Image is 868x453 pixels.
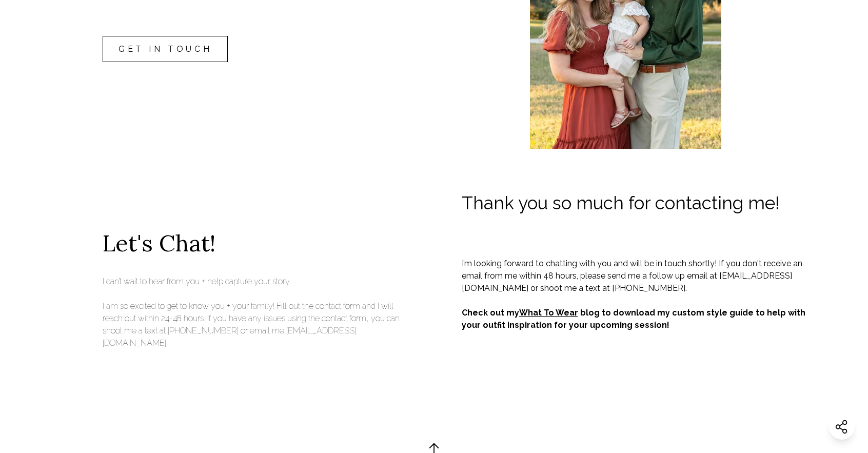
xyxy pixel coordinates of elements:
[519,308,580,318] a: What To Wear
[829,414,855,440] button: Share this website
[519,308,578,318] strong: What To Wear
[103,36,228,62] a: GET IN TOUCH
[462,308,519,318] strong: Check out my
[462,190,817,217] h2: Thank you so much for contacting me!
[103,300,410,349] p: I am so excited to get to know you + your family! Fill out the contact form and I will reach out ...
[462,258,817,294] p: I’m looking forward to chatting with you and will be in touch shortly! If you don't receive an em...
[103,275,410,288] p: I can’t wait to hear from you + help capture your story.
[462,308,805,330] strong: blog to download my custom style guide to help with your outfit inspiration for your upcoming ses...
[103,226,410,261] p: Let's Chat!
